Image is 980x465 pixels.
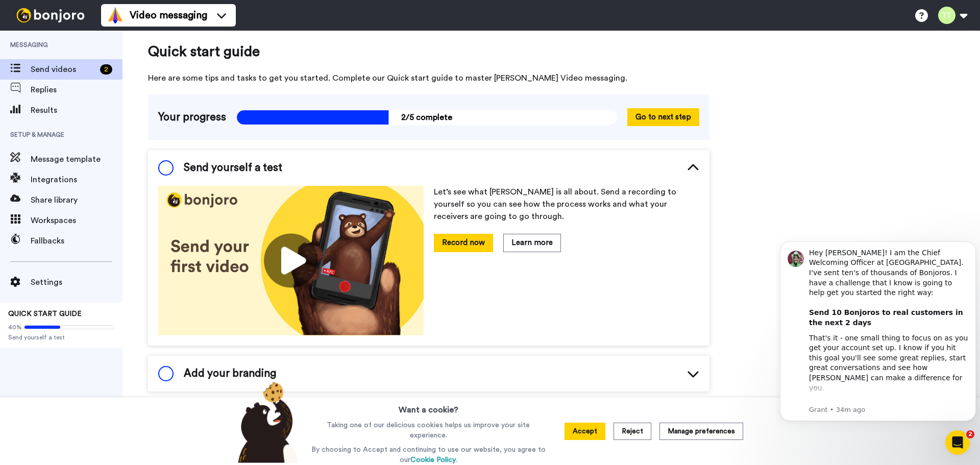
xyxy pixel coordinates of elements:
[148,72,709,84] span: Here are some tips and tasks to get you started. Complete our Quick start guide to master [PERSON...
[31,63,96,76] span: Send videos
[184,366,276,381] span: Add your branding
[434,234,493,252] button: Record now
[148,41,709,62] span: Quick start guide
[659,423,743,440] button: Manage preferences
[309,420,548,440] p: Taking one of our delicious cookies helps us improve your site experience.
[8,333,114,341] span: Send yourself a test
[309,445,548,465] p: By choosing to Accept and continuing to use our website, you agree to our .
[945,430,970,455] iframe: Intercom live chat
[184,160,282,176] span: Send yourself a test
[158,186,424,335] img: 178eb3909c0dc23ce44563bdb6dc2c11.jpg
[236,110,617,125] span: 2/5 complete
[8,323,22,331] span: 40%
[565,423,605,440] button: Accept
[31,235,122,247] span: Fallbacks
[229,381,304,463] img: bear-with-cookie.png
[31,194,122,206] span: Share library
[31,153,122,165] span: Message template
[966,430,974,438] span: 2
[776,226,980,437] iframe: Intercom notifications message
[8,310,82,317] span: QUICK START GUIDE
[130,8,207,22] span: Video messaging
[31,104,122,116] span: Results
[100,64,112,75] div: 2
[31,84,122,96] span: Replies
[410,456,456,463] a: Cookie Policy
[31,214,122,227] span: Workspaces
[107,7,124,23] img: vm-color.svg
[399,398,458,416] h3: Want a cookie?
[31,276,122,288] span: Settings
[158,110,226,125] span: Your progress
[12,8,89,22] img: bj-logo-header-white.svg
[614,423,651,440] button: Reject
[627,108,699,126] button: Go to next step
[503,234,561,252] button: Learn more
[434,186,699,223] p: Let’s see what [PERSON_NAME] is all about. Send a recording to yourself so you can see how the pr...
[31,174,122,186] span: Integrations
